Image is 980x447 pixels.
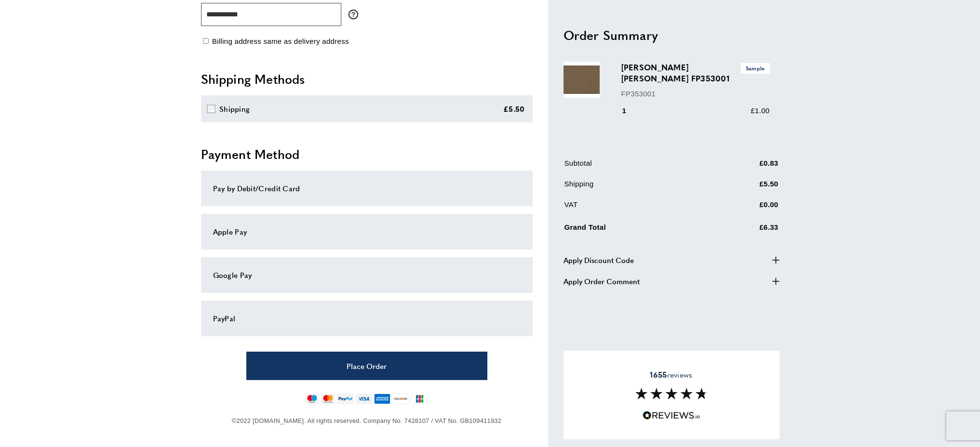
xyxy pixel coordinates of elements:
div: Shipping [219,103,250,115]
td: £0.83 [712,157,779,176]
td: £6.33 [712,219,779,240]
h3: [PERSON_NAME] [PERSON_NAME] FP353001 [621,62,770,84]
img: Reviews section [635,388,708,399]
p: FP353001 [621,88,770,99]
div: Google Pay [213,269,521,281]
img: visa [356,394,372,404]
strong: 1655 [650,369,667,380]
div: £5.50 [503,103,525,115]
button: Place Order [246,352,487,380]
td: Shipping [564,178,711,197]
span: Billing address same as delivery address [212,37,349,45]
input: Billing address same as delivery address [203,38,209,44]
img: discover [392,394,409,404]
button: More information [349,10,363,19]
h2: Order Summary [564,26,779,43]
span: ©2022 [DOMAIN_NAME]. All rights reserved. Company No. 7428107 / VAT No. GB109411932 [232,417,501,424]
img: jcb [411,394,428,404]
td: £0.00 [712,198,779,217]
span: Sample [741,63,770,73]
div: Apple Pay [213,226,521,237]
img: maestro [305,394,319,404]
h2: Shipping Methods [201,70,533,88]
td: Grand Total [564,219,711,240]
td: Subtotal [564,157,711,176]
img: paypal [337,394,354,404]
td: VAT [564,198,711,217]
td: £5.50 [712,178,779,197]
span: reviews [650,370,692,380]
span: £1.00 [751,106,769,114]
span: Apply Discount Code [564,254,634,265]
div: 1 [621,105,640,116]
img: mastercard [321,394,335,404]
img: Tam Tam FP353001 [564,62,600,98]
img: american-express [374,394,391,404]
img: Reviews.io 5 stars [643,411,700,420]
span: Apply Order Comment [564,275,640,287]
div: PayPal [213,313,521,324]
h2: Payment Method [201,145,533,163]
div: Pay by Debit/Credit Card [213,183,521,194]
